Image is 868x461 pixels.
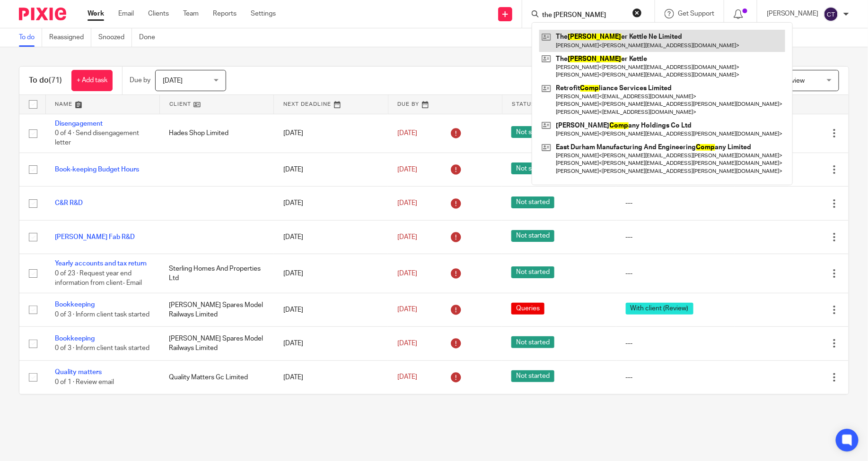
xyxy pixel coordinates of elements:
[55,301,95,308] a: Bookkeeping
[626,303,693,315] span: With client (Review)
[274,220,388,254] td: [DATE]
[511,196,554,208] span: Not started
[397,374,417,381] span: [DATE]
[632,8,642,17] button: Clear
[397,200,417,206] span: [DATE]
[274,187,388,220] td: [DATE]
[511,266,554,278] span: Not started
[55,270,142,287] span: 0 of 23 · Request year end information from client- Email
[541,11,626,20] input: Search
[118,9,134,18] a: Email
[626,373,725,382] div: ---
[511,162,554,174] span: Not started
[159,327,273,360] td: [PERSON_NAME] Spares Model Railways Limited
[274,293,388,326] td: [DATE]
[163,77,183,84] span: [DATE]
[274,114,388,153] td: [DATE]
[55,260,147,267] a: Yearly accounts and tax return
[49,77,62,84] span: (71)
[88,9,104,18] a: Work
[678,10,714,17] span: Get Support
[159,360,273,394] td: Quality Matters Gc Limited
[130,76,150,85] p: Due by
[55,311,149,318] span: 0 of 3 · Inform client task started
[213,9,237,18] a: Reports
[159,394,273,427] td: Mgb Consulting Property Management Limited
[49,28,91,47] a: Reassigned
[19,8,66,20] img: Pixie
[159,114,273,153] td: Hades Shop Limited
[274,254,388,293] td: [DATE]
[274,360,388,394] td: [DATE]
[98,28,132,47] a: Snoozed
[626,339,725,348] div: ---
[19,28,42,47] a: To do
[55,379,114,385] span: 0 of 1 · Review email
[139,28,162,47] a: Done
[626,198,725,208] div: ---
[511,336,554,348] span: Not started
[55,200,83,206] a: C&R R&D
[55,369,102,376] a: Quality matters
[767,9,819,18] p: [PERSON_NAME]
[511,126,554,138] span: Not started
[511,303,544,315] span: Queries
[183,9,199,18] a: Team
[397,130,417,137] span: [DATE]
[397,270,417,277] span: [DATE]
[55,345,149,351] span: 0 of 3 · Inform client task started
[55,234,135,240] a: [PERSON_NAME] Fab R&D
[274,394,388,427] td: [DATE]
[148,9,169,18] a: Clients
[29,76,62,85] h1: To do
[626,269,725,278] div: ---
[55,335,95,342] a: Bookkeeping
[511,370,554,382] span: Not started
[397,307,417,313] span: [DATE]
[159,254,273,293] td: Sterling Homes And Properties Ltd
[55,120,103,127] a: Disengagement
[55,130,139,146] span: 0 of 4 · Send disengagement letter
[511,230,554,242] span: Not started
[397,234,417,240] span: [DATE]
[626,232,725,242] div: ---
[397,340,417,347] span: [DATE]
[71,70,113,91] a: + Add task
[251,9,276,18] a: Settings
[274,153,388,186] td: [DATE]
[274,327,388,360] td: [DATE]
[824,7,839,22] img: svg%3E
[397,166,417,173] span: [DATE]
[55,166,139,173] a: Book-keeping Budget Hours
[159,293,273,326] td: [PERSON_NAME] Spares Model Railways Limited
